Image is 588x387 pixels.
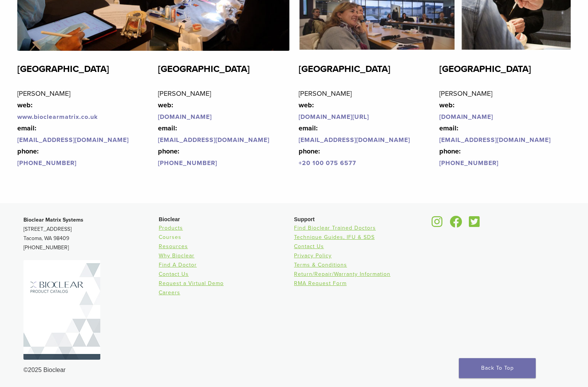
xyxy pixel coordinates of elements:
[299,63,390,75] strong: [GEOGRAPHIC_DATA]
[17,136,129,144] a: [EMAIL_ADDRESS][DOMAIN_NAME]
[299,147,320,155] strong: phone:
[429,220,445,228] a: Bioclear
[294,252,332,259] a: Privacy Policy
[158,101,173,109] strong: web:
[159,225,183,231] a: Products
[299,101,314,109] strong: web:
[466,220,482,228] a: Bioclear
[439,63,531,75] strong: [GEOGRAPHIC_DATA]
[294,216,315,222] span: Support
[17,159,76,167] a: [PHONE_NUMBER]
[299,136,410,144] a: [EMAIL_ADDRESS][DOMAIN_NAME]
[294,243,324,250] a: Contact Us
[159,216,180,222] span: Bioclear
[299,124,318,132] strong: email:
[159,234,181,240] a: Courses
[439,136,551,144] a: [EMAIL_ADDRESS][DOMAIN_NAME]
[302,159,356,167] a: 20 100 075 6577
[158,147,179,155] strong: phone:
[294,225,376,231] a: Find Bioclear Trained Doctors
[23,260,100,360] img: Bioclear
[159,252,194,259] a: Why Bioclear
[439,88,571,168] p: [PERSON_NAME]
[439,159,498,167] a: [PHONE_NUMBER]
[294,280,347,287] a: RMA Request Form
[159,280,224,287] a: Request a Virtual Demo
[23,217,83,223] strong: Bioclear Matrix Systems
[459,358,536,378] a: Back To Top
[439,113,493,121] a: [DOMAIN_NAME]
[17,63,109,75] strong: [GEOGRAPHIC_DATA]
[17,124,37,132] strong: email:
[23,215,159,252] p: [STREET_ADDRESS] Tacoma, WA 98409 [PHONE_NUMBER]
[158,63,250,75] strong: [GEOGRAPHIC_DATA]
[299,113,369,121] a: [DOMAIN_NAME][URL]
[17,101,33,109] strong: web:
[299,159,302,167] a: +
[439,124,458,132] strong: email:
[17,147,39,155] strong: phone:
[94,113,98,121] a: k
[158,136,269,144] a: [EMAIL_ADDRESS][DOMAIN_NAME]
[159,289,180,296] a: Careers
[158,124,177,132] strong: email:
[158,88,289,168] p: [PERSON_NAME]
[439,147,461,155] strong: phone:
[294,234,375,240] a: Technique Guides, IFU & SDS
[17,88,149,168] p: [PERSON_NAME]
[447,220,465,228] a: Bioclear
[159,243,188,250] a: Resources
[159,262,197,268] a: Find A Doctor
[299,88,430,168] p: [PERSON_NAME]
[439,101,455,109] strong: web:
[23,365,565,375] div: ©2025 Bioclear
[294,262,347,268] a: Terms & Conditions
[159,271,189,277] a: Contact Us
[294,271,390,277] a: Return/Repair/Warranty Information
[158,159,217,167] a: [PHONE_NUMBER]
[17,113,94,121] a: www.bioclearmatrix.co.u
[158,113,212,121] a: [DOMAIN_NAME]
